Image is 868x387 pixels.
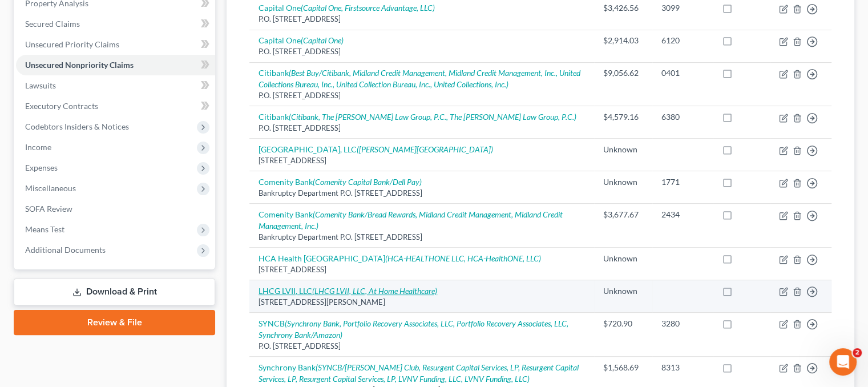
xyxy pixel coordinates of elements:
div: 6120 [661,35,704,46]
a: Citibank(Best Buy/Citibank, Midland Credit Management, Midland Credit Management, Inc., United Co... [259,68,580,89]
a: Comenity Bank(Comenity Capital Bank/Dell Pay) [259,177,422,187]
span: Executory Contracts [25,101,98,111]
div: [STREET_ADDRESS] [259,155,585,166]
i: (LHCG LVII, LLC, At Home Healthcare) [312,286,437,296]
div: 6380 [661,111,704,123]
a: Synchrony Bank(SYNCB/[PERSON_NAME] Club, Resurgent Capital Services, LP, Resurgent Capital Servic... [259,362,579,384]
div: Unknown [603,285,643,297]
a: Unsecured Priority Claims [16,34,215,55]
a: HCA Health [GEOGRAPHIC_DATA](HCA-HEALTHONE LLC, HCA-HealthONE, LLC) [259,253,541,263]
span: Additional Documents [25,245,106,255]
a: Executory Contracts [16,96,215,116]
a: Secured Claims [16,14,215,34]
i: (Comenity Bank/Bread Rewards, Midland Credit Management, Midland Credit Management, Inc.) [259,209,563,231]
div: Unknown [603,176,643,188]
div: [STREET_ADDRESS][PERSON_NAME] [259,297,585,308]
i: (Capital One) [301,35,344,45]
i: (Comenity Capital Bank/Dell Pay) [313,177,422,187]
a: Unsecured Nonpriority Claims [16,55,215,75]
div: [STREET_ADDRESS] [259,264,585,275]
span: Codebtors Insiders & Notices [25,122,129,131]
i: (HCA-HEALTHONE LLC, HCA-HealthONE, LLC) [385,253,541,263]
i: (Synchrony Bank, Portfolio Recovery Associates, LLC, Portfolio Recovery Associates, LLC, Synchron... [259,319,568,340]
a: Comenity Bank(Comenity Bank/Bread Rewards, Midland Credit Management, Midland Credit Management, ... [259,209,563,231]
a: LHCG LVII, LLC(LHCG LVII, LLC, At Home Healthcare) [259,286,437,296]
span: Means Test [25,224,64,234]
div: P.O. [STREET_ADDRESS] [259,123,585,134]
a: Lawsuits [16,75,215,96]
span: Expenses [25,163,58,172]
div: P.O. [STREET_ADDRESS] [259,46,585,57]
div: 3280 [661,318,704,329]
i: (Citibank, The [PERSON_NAME] Law Group, P.C., The [PERSON_NAME] Law Group, P.C.) [289,112,576,122]
div: $1,568.69 [603,362,643,373]
div: Unknown [603,144,643,155]
div: 1771 [661,176,704,188]
i: ([PERSON_NAME][GEOGRAPHIC_DATA]) [357,144,493,154]
span: Unsecured Nonpriority Claims [25,60,134,70]
div: 8313 [661,362,704,373]
div: Bankruptcy Department P.O. [STREET_ADDRESS] [259,188,585,199]
span: Income [25,142,51,152]
a: Review & File [14,310,215,335]
iframe: Intercom live chat [829,348,857,376]
span: Lawsuits [25,80,56,90]
span: Unsecured Priority Claims [25,39,119,49]
div: 0401 [661,67,704,79]
i: (Capital One, Firstsource Advantage, LLC) [301,3,435,13]
div: Unknown [603,253,643,264]
div: $4,579.16 [603,111,643,123]
div: $720.90 [603,318,643,329]
div: $9,056.62 [603,67,643,79]
div: 2434 [661,209,704,220]
a: Capital One(Capital One, Firstsource Advantage, LLC) [259,3,435,13]
a: SOFA Review [16,199,215,219]
a: SYNCB(Synchrony Bank, Portfolio Recovery Associates, LLC, Portfolio Recovery Associates, LLC, Syn... [259,319,568,340]
div: $2,914.03 [603,35,643,46]
a: Download & Print [14,279,215,305]
i: (SYNCB/[PERSON_NAME] Club, Resurgent Capital Services, LP, Resurgent Capital Services, LP, Resurg... [259,362,579,384]
div: $3,677.67 [603,209,643,220]
span: Secured Claims [25,19,80,29]
a: [GEOGRAPHIC_DATA], LLC([PERSON_NAME][GEOGRAPHIC_DATA]) [259,144,493,154]
a: Citibank(Citibank, The [PERSON_NAME] Law Group, P.C., The [PERSON_NAME] Law Group, P.C.) [259,112,576,122]
div: 3099 [661,2,704,14]
div: P.O. [STREET_ADDRESS] [259,341,585,352]
span: SOFA Review [25,204,72,213]
i: (Best Buy/Citibank, Midland Credit Management, Midland Credit Management, Inc., United Collection... [259,68,580,89]
div: P.O. [STREET_ADDRESS] [259,14,585,25]
a: Capital One(Capital One) [259,35,344,45]
div: P.O. [STREET_ADDRESS] [259,90,585,101]
span: 2 [853,348,862,357]
div: Bankruptcy Department P.O. [STREET_ADDRESS] [259,232,585,243]
span: Miscellaneous [25,183,76,193]
div: $3,426.56 [603,2,643,14]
